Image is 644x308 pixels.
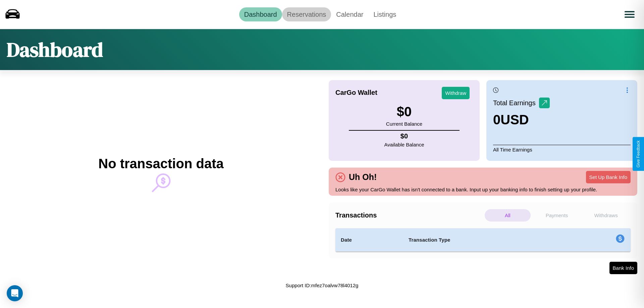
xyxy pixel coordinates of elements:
p: Withdraws [583,209,629,222]
p: Current Balance [386,119,422,128]
h4: CarGo Wallet [335,89,377,97]
h4: Uh Oh! [345,172,380,182]
button: Withdraw [442,87,470,99]
button: Bank Info [609,262,637,274]
h4: Date [341,236,398,244]
p: Total Earnings [493,97,539,109]
p: Looks like your CarGo Wallet has isn't connected to a bank. Input up your banking info to finish ... [335,185,631,194]
div: Give Feedback [636,140,641,168]
h4: Transaction Type [409,236,561,244]
button: Open menu [620,5,639,24]
h3: $ 0 [386,104,422,119]
h2: No transaction data [98,156,223,171]
p: All [485,209,531,222]
h4: Transactions [335,211,483,219]
h3: 0 USD [493,112,550,127]
p: Available Balance [384,140,424,149]
p: Payments [534,209,580,222]
table: simple table [335,228,631,252]
a: Calendar [331,7,368,21]
div: Open Intercom Messenger [7,285,23,301]
h4: $ 0 [384,132,424,140]
button: Set Up Bank Info [586,171,631,183]
a: Listings [368,7,401,21]
a: Reservations [282,7,331,21]
a: Dashboard [239,7,282,21]
p: Support ID: mfez7oalvw78l4012g [286,281,359,290]
p: All Time Earnings [493,145,631,154]
h1: Dashboard [7,36,103,63]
